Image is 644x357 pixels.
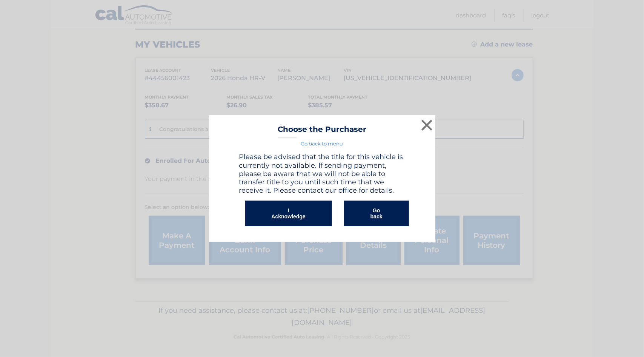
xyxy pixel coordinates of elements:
button: Go back [344,201,409,226]
h4: Please be advised that the title for this vehicle is currently not available. If sending payment,... [239,153,405,195]
button: I Acknowledge [245,201,332,226]
h3: Choose the Purchaser [278,125,366,138]
button: × [420,117,435,133]
a: Go back to menu [301,141,343,147]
